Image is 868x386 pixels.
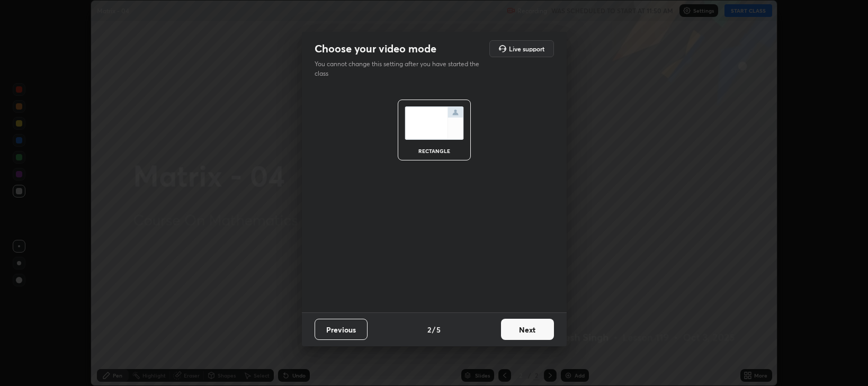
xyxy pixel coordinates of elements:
[509,46,544,52] h5: Live support
[405,106,464,140] img: normalScreenIcon.ae25ed63.svg
[315,319,368,340] button: Previous
[432,324,435,335] h4: /
[315,42,436,56] h2: Choose your video mode
[501,319,554,340] button: Next
[315,59,486,78] p: You cannot change this setting after you have started the class
[413,148,455,154] div: rectangle
[427,324,431,335] h4: 2
[436,324,441,335] h4: 5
